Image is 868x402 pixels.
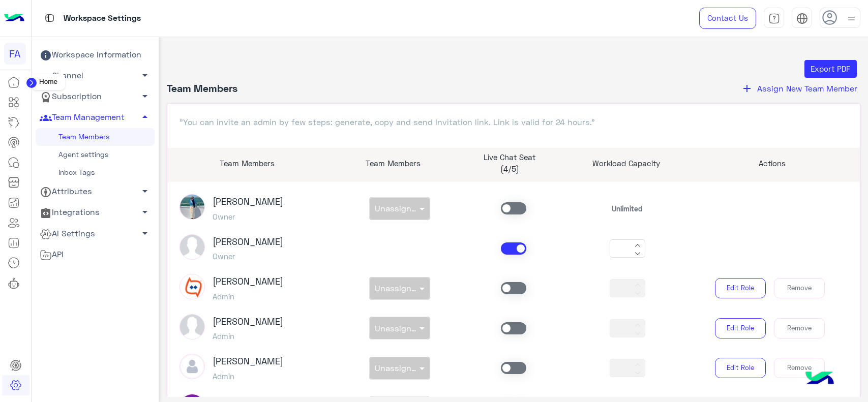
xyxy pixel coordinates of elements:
img: tab [43,12,56,24]
button: Edit Role [715,278,766,298]
p: Unlimited [612,203,643,214]
h5: Admin [213,292,283,301]
button: addAssign New Team Member [738,82,860,95]
p: Workspace Settings [64,12,141,25]
div: FA [4,43,26,65]
p: (4/5) [459,163,560,175]
a: Attributes [36,181,155,202]
span: arrow_drop_down [139,90,151,102]
h5: Owner [213,252,283,261]
p: Team Members [342,158,444,169]
div: Home [32,74,65,90]
a: tab [764,8,784,29]
img: profile [845,12,858,25]
button: Export PDF [804,60,857,78]
img: picture [179,314,205,339]
i: add [741,82,753,95]
a: Team Management [36,107,155,128]
h3: [PERSON_NAME] [213,196,283,207]
span: arrow_drop_down [139,227,151,239]
img: tab [768,13,780,24]
button: Remove [774,358,825,378]
a: Subscription [36,86,155,107]
span: arrow_drop_down [139,206,151,218]
button: Remove [774,278,825,298]
span: Assign New Team Member [757,83,857,93]
img: picture [179,274,205,299]
button: Remove [774,318,825,338]
a: Channel [36,66,155,86]
span: arrow_drop_down [139,69,151,81]
p: Team Members [167,158,327,169]
h3: [PERSON_NAME] [213,316,283,327]
h3: [PERSON_NAME] [213,356,283,367]
h4: Team Members [167,82,237,95]
img: picture [179,194,205,220]
span: arrow_drop_up [139,111,151,123]
span: API [40,248,64,261]
a: Inbox Tags [36,164,155,181]
a: Team Members [36,128,155,146]
p: "You can invite an admin by few steps: generate, copy and send Invitation link. Link is valid for... [179,116,848,128]
span: Export PDF [811,64,850,73]
a: API [36,244,155,265]
a: Integrations [36,202,155,223]
button: Edit Role [715,358,766,378]
a: Contact Us [699,8,756,29]
img: picture [179,234,205,260]
p: Live Chat Seat [459,151,560,163]
h5: Owner [213,212,283,221]
img: defaultAdmin.png [179,354,205,379]
button: Edit Role [715,318,766,338]
img: hulul-logo.png [802,361,837,397]
h5: Admin [213,372,283,381]
a: Workspace Information [36,45,155,66]
p: Actions [693,158,852,169]
img: Logo [4,8,24,29]
h5: Admin [213,331,283,341]
h3: [PERSON_NAME] [213,276,283,287]
img: tab [796,13,808,24]
h3: [PERSON_NAME] [213,236,283,248]
a: AI Settings [36,223,155,244]
a: Agent settings [36,146,155,164]
span: arrow_drop_down [139,185,151,197]
p: Workload Capacity [576,158,677,169]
